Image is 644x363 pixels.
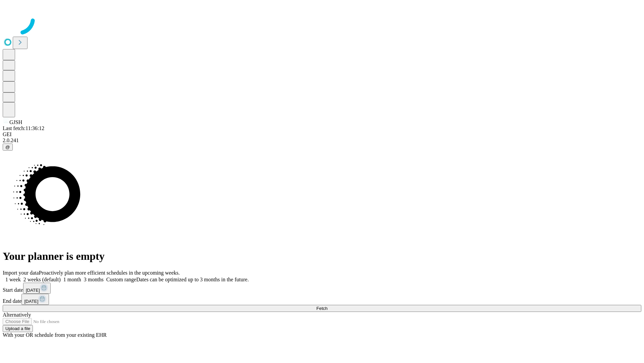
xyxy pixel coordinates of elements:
[3,250,641,263] h1: Your planner is empty
[3,125,44,131] span: Last fetch: 11:36:12
[3,137,641,144] div: 2.0.241
[23,283,51,294] button: [DATE]
[63,277,81,282] span: 1 month
[24,299,38,304] span: [DATE]
[84,277,104,282] span: 3 months
[23,277,61,282] span: 2 weeks (default)
[3,283,641,294] div: Start date
[136,277,249,282] span: Dates can be optimized up to 3 months in the future.
[5,145,10,150] span: @
[9,119,22,125] span: GJSH
[316,306,327,311] span: Fetch
[39,270,180,276] span: Proactively plan more efficient schedules in the upcoming weeks.
[106,277,136,282] span: Custom range
[3,270,39,276] span: Import your data
[3,332,107,338] span: With your OR schedule from your existing EHR
[3,131,641,137] div: GEI
[21,294,49,305] button: [DATE]
[3,144,13,151] button: @
[5,277,21,282] span: 1 week
[3,325,33,332] button: Upload a file
[26,288,40,293] span: [DATE]
[3,294,641,305] div: End date
[3,312,31,318] span: Alternatively
[3,305,641,312] button: Fetch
